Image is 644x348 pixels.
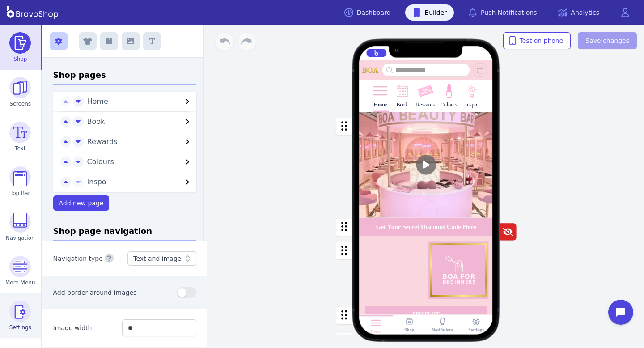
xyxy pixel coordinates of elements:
div: Settings [468,327,484,333]
button: Test on phone [503,32,571,49]
div: Colours [441,102,458,108]
button: Save changes [578,32,637,49]
div: Notifations [432,327,454,333]
button: Home [84,96,197,107]
h3: Shop pages [53,69,197,85]
span: Book [87,117,105,126]
div: Home [374,102,388,108]
div: Shop [404,327,414,333]
button: Inspo [84,177,197,187]
h3: Shop page navigation [53,225,197,241]
label: Navigation type [53,255,103,263]
span: Text [15,145,25,152]
button: Get Your Secret Discount Code Here [359,218,493,237]
div: Book [397,102,408,108]
span: Rewards [87,137,118,146]
button: Colours [84,157,197,167]
div: Text and image [133,254,181,263]
label: Add border around images [53,289,137,296]
span: Navigation [6,234,35,242]
span: Add new page [59,199,104,207]
span: Colours [87,157,114,166]
button: Rewards [84,136,197,147]
span: Save changes [585,36,629,45]
a: Push Notifications [461,4,544,21]
button: Add new page [53,195,110,211]
span: Home [87,97,108,106]
div: Rewards [416,102,435,108]
label: Image width [53,324,92,331]
span: Settings [9,324,31,331]
img: BravoShop [7,6,58,19]
span: Test on phone [511,36,563,45]
a: Analytics [551,4,606,21]
span: Shop [13,55,27,63]
span: Top Bar [10,190,30,197]
button: Book [84,116,197,127]
div: Inspo [466,102,478,108]
a: Dashboard [337,4,398,21]
span: Inspo [87,178,106,186]
a: Builder [405,4,454,21]
div: Home [371,329,381,334]
span: More Menu [5,279,35,286]
button: PRICELIST [359,304,493,327]
span: Screens [10,100,31,107]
